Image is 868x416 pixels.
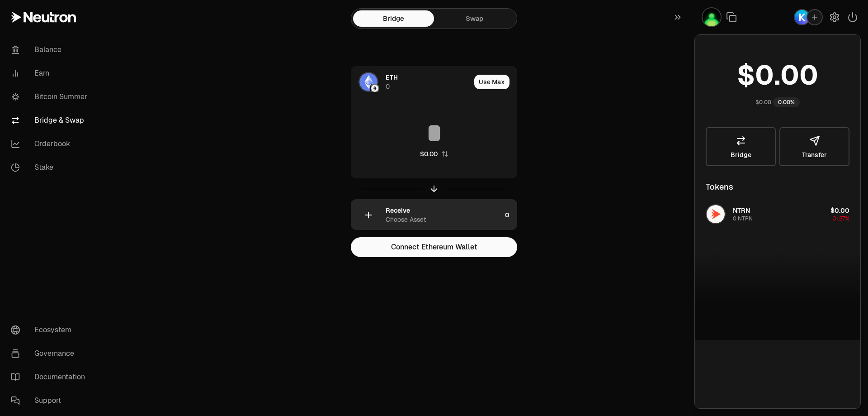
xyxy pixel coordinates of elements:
[702,7,722,27] button: Keplr Wallet 1
[773,97,800,107] div: 0.00%
[353,10,434,27] a: Bridge
[731,152,751,158] span: Bridge
[703,8,721,26] img: Keplr Wallet 1
[4,156,98,179] a: Stake
[434,10,515,27] a: Swap
[386,215,426,224] div: Choose Asset
[4,109,98,132] a: Bridge & Swap
[386,73,398,82] span: ETH
[351,200,517,230] button: ReceiveChoose Asset0
[802,152,827,158] span: Transfer
[474,75,509,89] button: Use Max
[4,38,98,62] a: Balance
[4,62,98,85] a: Earn
[351,200,501,230] div: ReceiveChoose Asset
[351,237,517,257] button: Connect Ethereum Wallet
[371,85,378,92] img: Ethereum Logo
[4,318,98,342] a: Ecosystem
[359,73,377,91] img: ETH Logo
[386,82,390,91] div: 0
[794,9,823,25] button: Keplr
[4,85,98,109] a: Bitcoin Summer
[795,10,809,24] img: Keplr
[420,149,448,158] button: $0.00
[4,389,98,412] a: Support
[755,99,771,106] div: $0.00
[779,127,849,166] button: Transfer
[420,149,438,158] div: $0.00
[4,132,98,156] a: Orderbook
[386,206,410,215] div: Receive
[706,127,776,166] a: Bridge
[351,67,471,97] div: ETH LogoEthereum LogoEthereum LogoETH0
[4,342,98,365] a: Governance
[706,181,733,193] div: Tokens
[505,200,517,230] div: 0
[4,365,98,389] a: Documentation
